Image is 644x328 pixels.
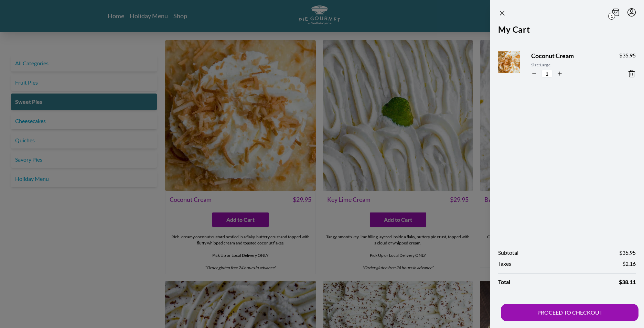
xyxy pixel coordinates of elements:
span: Coconut Cream [531,51,608,61]
img: Product Image [495,45,537,87]
button: Menu [627,8,636,17]
span: 1 [608,13,615,20]
span: Subtotal [498,249,518,257]
span: Total [498,278,510,286]
span: $ 2.16 [622,260,636,268]
span: Taxes [498,260,511,268]
span: $ 35.95 [619,249,636,257]
button: Close panel [498,9,506,17]
span: $ 35.95 [619,51,636,59]
span: $ 38.11 [619,278,636,286]
span: Size: Large [531,62,608,68]
h2: My Cart [498,23,636,40]
button: PROCEED TO CHECKOUT [501,304,638,321]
